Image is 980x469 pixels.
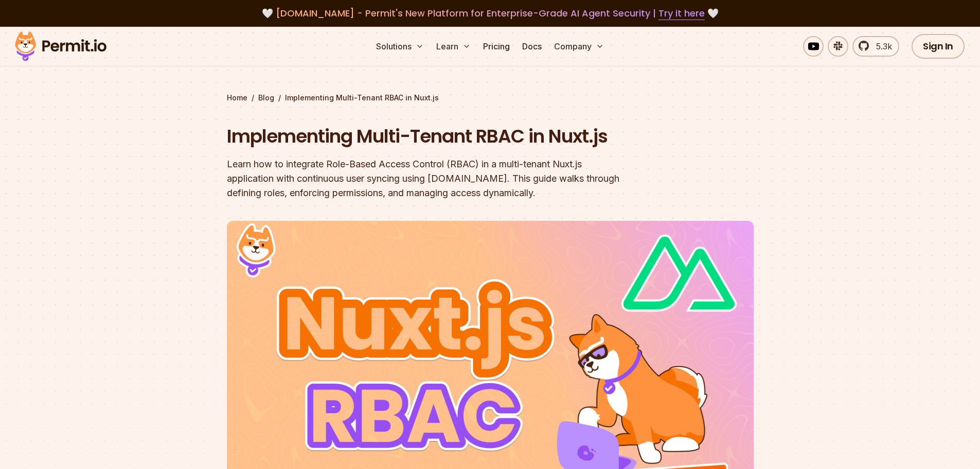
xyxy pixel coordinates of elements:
[432,36,475,57] button: Learn
[227,157,622,200] div: Learn how to integrate Role-Based Access Control (RBAC) in a multi-tenant Nuxt.js application wit...
[658,7,705,20] a: Try it here
[852,36,899,57] a: 5.3k
[276,7,705,20] span: [DOMAIN_NAME] - Permit's New Platform for Enterprise-Grade AI Agent Security |
[479,36,514,57] a: Pricing
[227,93,247,103] a: Home
[25,6,955,21] div: 🤍 🤍
[227,124,622,149] h1: Implementing Multi-Tenant RBAC in Nuxt.js
[870,40,892,53] span: 5.3k
[227,93,754,103] div: / /
[10,29,111,64] img: Permit logo
[372,36,428,57] button: Solutions
[550,36,608,57] button: Company
[258,93,274,103] a: Blog
[912,34,965,59] a: Sign In
[518,36,546,57] a: Docs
